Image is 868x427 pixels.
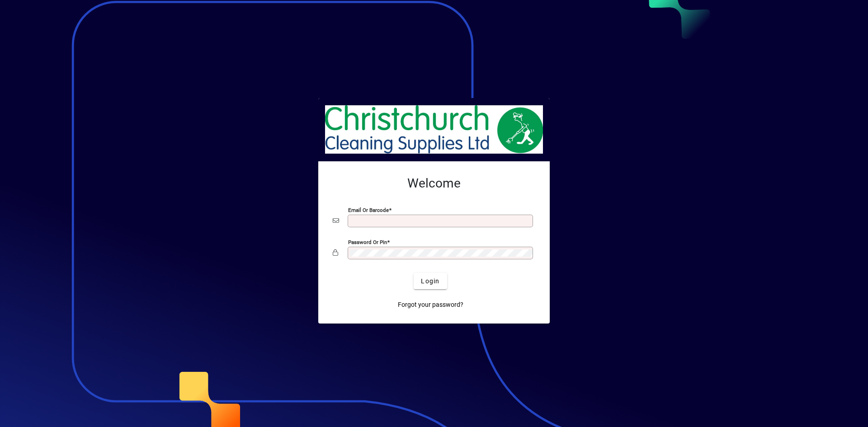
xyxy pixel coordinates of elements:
[414,273,447,289] button: Login
[333,176,535,191] h2: Welcome
[394,296,467,313] a: Forgot your password?
[348,239,387,245] mat-label: Password or Pin
[421,277,439,286] span: Login
[398,300,463,310] span: Forgot your password?
[348,207,389,213] mat-label: Email or Barcode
